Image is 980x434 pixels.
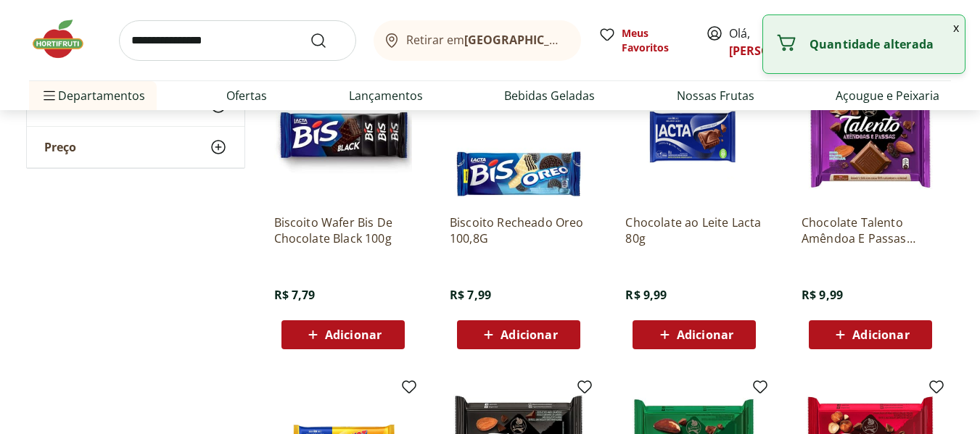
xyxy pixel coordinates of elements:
button: Adicionar [633,320,756,349]
span: Olá, [729,25,794,59]
img: Chocolate Talento Amêndoa E Passas Garoto 85g [802,65,939,203]
button: Adicionar [281,320,405,349]
button: Submit Search [310,32,345,49]
img: Biscoito Recheado Oreo 100,8G [450,65,588,203]
span: Preço [44,140,76,154]
button: Retirar em[GEOGRAPHIC_DATA]/[GEOGRAPHIC_DATA] [374,20,581,61]
span: R$ 9,99 [625,287,667,303]
span: Adicionar [677,329,733,341]
span: Retirar em [406,33,567,46]
a: Chocolate ao Leite Lacta 80g [625,214,763,246]
img: Chocolate ao Leite Lacta 80g [625,65,763,203]
span: Adicionar [852,329,909,341]
span: R$ 9,99 [802,287,843,303]
img: Biscoito Wafer Bis De Chocolate Black 100g [274,65,412,203]
a: Biscoito Recheado Oreo 100,8G [450,214,588,246]
img: Hortifruti [29,17,102,61]
a: Bebidas Geladas [504,87,595,104]
p: Quantidade alterada [810,37,953,51]
input: search [119,20,356,61]
a: Chocolate Talento Amêndoa E Passas Garoto 85g [802,214,939,246]
button: Menu [41,78,58,113]
span: R$ 7,99 [450,287,491,303]
span: Meus Favoritos [622,26,688,55]
a: Nossas Frutas [677,87,754,104]
b: [GEOGRAPHIC_DATA]/[GEOGRAPHIC_DATA] [464,32,709,48]
a: Açougue e Peixaria [836,87,939,104]
button: Adicionar [457,320,580,349]
a: Lançamentos [349,87,423,104]
span: Adicionar [325,329,382,341]
span: Departamentos [41,78,145,113]
a: Meus Favoritos [598,26,688,55]
button: Fechar notificação [947,15,965,40]
a: Biscoito Wafer Bis De Chocolate Black 100g [274,214,412,246]
span: R$ 7,79 [274,287,316,303]
span: Adicionar [501,329,557,341]
a: [PERSON_NAME] [729,43,823,59]
button: Preço [27,127,244,167]
button: Adicionar [809,320,932,349]
a: Ofertas [226,87,267,104]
